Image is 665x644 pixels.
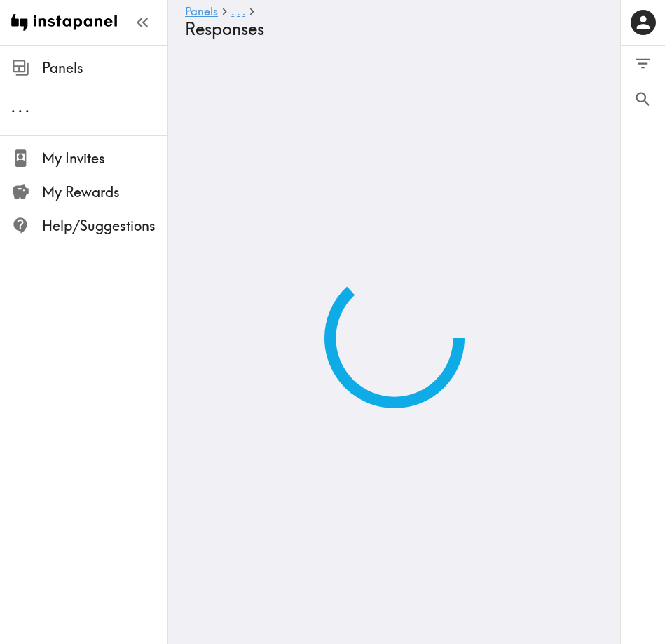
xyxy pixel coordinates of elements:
[621,81,665,117] button: Search
[42,149,167,168] span: My Invites
[42,182,167,202] span: My Rewards
[185,6,218,19] a: Panels
[11,98,15,116] span: .
[242,4,245,18] span: .
[633,54,652,73] span: Filter Responses
[621,46,665,81] button: Filter Responses
[633,90,652,109] span: Search
[42,216,167,236] span: Help/Suggestions
[237,4,240,18] span: .
[18,98,22,116] span: .
[231,4,234,18] span: .
[42,58,167,78] span: Panels
[185,19,592,39] h4: Responses
[231,6,245,19] a: ...
[25,98,29,116] span: .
